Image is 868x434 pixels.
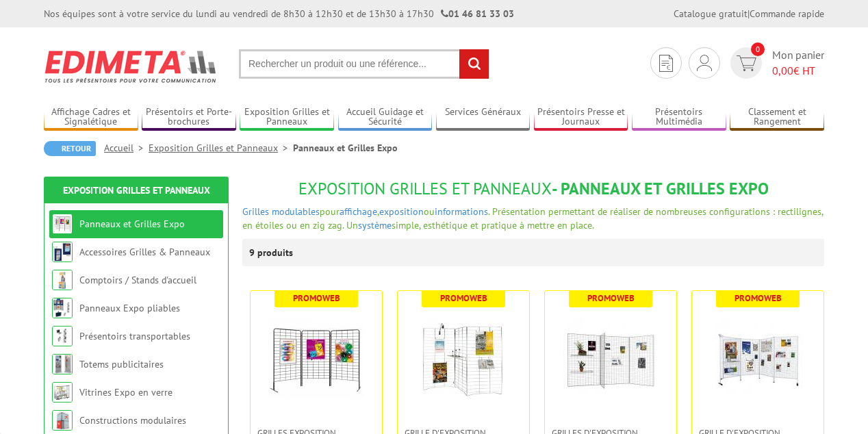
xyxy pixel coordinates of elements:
a: Accueil Guidage et Sécurité [338,106,433,129]
a: Présentoirs Multimédia [632,106,726,129]
img: devis rapide [697,55,712,71]
a: devis rapide 0 Mon panier 0,00€ HT [727,47,824,79]
a: Services Généraux [436,106,531,129]
li: Panneaux et Grilles Expo [293,141,398,155]
a: Présentoirs transportables [79,330,190,342]
a: Accueil [104,142,149,154]
a: Panneaux Expo pliables [79,302,180,314]
a: Classement et Rangement [730,106,824,129]
img: devis rapide [659,55,673,72]
a: Catalogue gratuit [674,8,748,20]
a: Vitrines Expo en verre [79,386,173,398]
a: informations [435,205,488,218]
a: exposition [379,205,424,218]
span: Exposition Grilles et Panneaux [298,178,552,199]
img: devis rapide [737,55,756,71]
a: Exposition Grilles et Panneaux [63,184,210,196]
a: Accessoires Grilles & Panneaux [79,246,210,258]
a: système [358,219,392,231]
img: Présentoirs transportables [52,326,73,346]
a: Présentoirs Presse et Journaux [534,106,628,129]
a: Comptoirs / Stands d'accueil [79,274,196,286]
img: Vitrines Expo en verre [52,382,73,403]
span: 0,00 [772,64,793,77]
img: Comptoirs / Stands d'accueil [52,270,73,290]
img: Panneaux et Grilles Expo [52,214,73,234]
img: Edimeta [44,41,218,92]
a: Grilles [242,205,269,218]
span: 0 [751,42,765,56]
img: Accessoires Grilles & Panneaux [52,242,73,262]
img: Totems publicitaires [52,354,73,374]
img: Grille d'exposition métallique Zinguée H 200 x L 100 cm [416,311,511,407]
img: Constructions modulaires [52,410,73,431]
a: Présentoirs et Porte-brochures [142,106,236,129]
a: Affichage Cadres et Signalétique [44,106,138,129]
a: modulables [272,205,320,218]
b: Promoweb [587,292,635,304]
a: Exposition Grilles et Panneaux [240,106,334,129]
div: | [674,7,824,21]
input: rechercher [459,49,489,79]
img: Panneaux Expo pliables [52,298,73,318]
b: Promoweb [440,292,487,304]
a: Panneaux et Grilles Expo [79,218,185,230]
p: 9 produits [249,239,301,266]
a: Exposition Grilles et Panneaux [149,142,293,154]
span: Mon panier [772,47,824,79]
span: pour , ou . Présentation permettant de réaliser de nombreuses configurations : rectilignes, en ét... [242,205,823,231]
img: Grilles Exposition Economiques Noires H 200 x L 100 cm [268,311,364,407]
h1: - Panneaux et Grilles Expo [242,180,824,198]
div: Nos équipes sont à votre service du lundi au vendredi de 8h30 à 12h30 et de 13h30 à 17h30 [44,7,514,21]
a: Totems publicitaires [79,358,164,370]
img: Grille d'exposition métallique blanche H 200 x L 100 cm [710,311,806,407]
a: Retour [44,141,96,156]
span: € HT [772,63,824,79]
input: Rechercher un produit ou une référence... [239,49,489,79]
b: Promoweb [293,292,340,304]
a: Commande rapide [750,8,824,20]
strong: 01 46 81 33 03 [441,8,514,20]
img: Grilles d'exposition robustes métalliques - gris alu - 3 largeurs 70-100-120 cm [563,311,659,407]
a: affichage [340,205,377,218]
a: Constructions modulaires [79,414,186,426]
b: Promoweb [735,292,782,304]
